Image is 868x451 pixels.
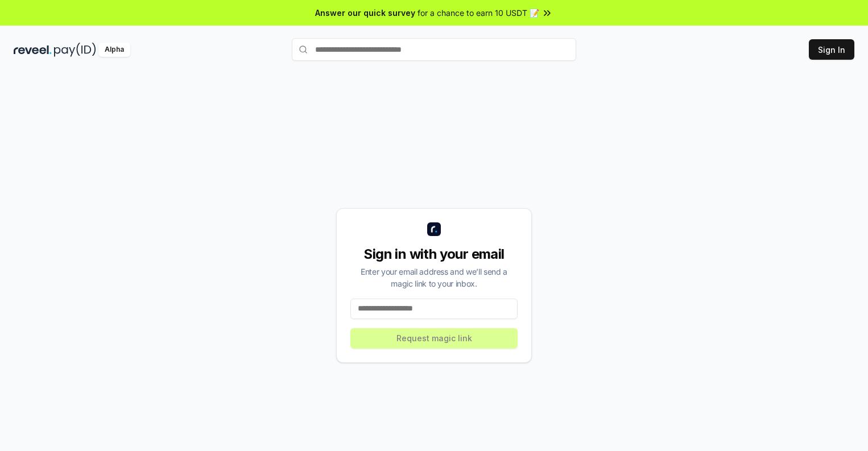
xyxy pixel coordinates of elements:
[14,43,52,57] img: reveel_dark
[809,39,854,60] button: Sign In
[54,43,96,57] img: pay_id
[350,266,518,289] div: Enter your email address and we’ll send a magic link to your inbox.
[315,7,415,19] span: Answer our quick survey
[418,7,539,19] span: for a chance to earn 10 USDT 📝
[350,245,518,263] div: Sign in with your email
[98,43,130,57] div: Alpha
[427,222,441,236] img: logo_small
